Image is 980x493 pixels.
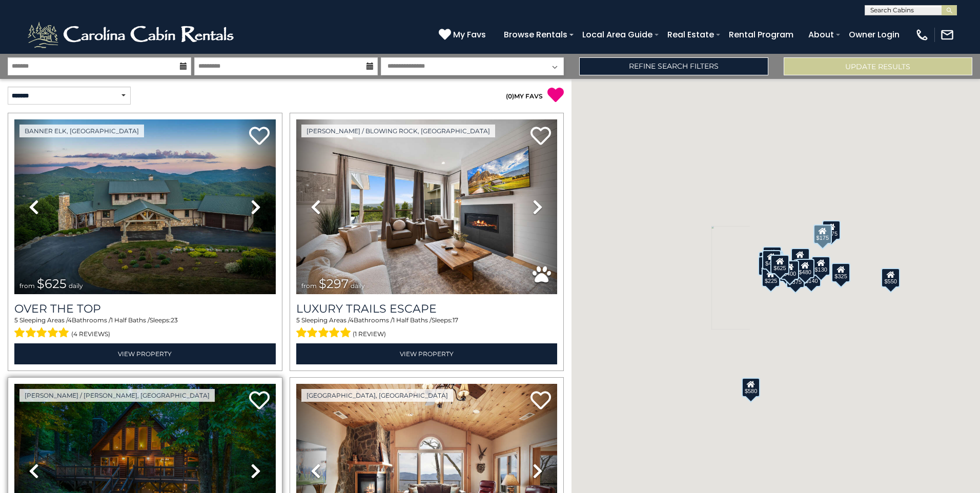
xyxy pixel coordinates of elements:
[770,255,789,274] div: $625
[662,26,719,44] a: Real Estate
[14,302,276,316] a: Over The Top
[71,327,110,341] span: (4 reviews)
[353,327,386,341] span: (1 review)
[393,316,432,324] span: 1 Half Baths /
[795,259,814,278] div: $480
[915,28,929,42] img: phone-regular-white.png
[19,125,144,137] a: Banner Elk, [GEOGRAPHIC_DATA]
[19,389,215,402] a: [PERSON_NAME] / [PERSON_NAME], [GEOGRAPHIC_DATA]
[499,26,573,44] a: Browse Rentals
[69,282,83,290] span: daily
[350,316,354,324] span: 4
[296,316,558,340] div: Sleeping Areas / Bathrooms / Sleeps:
[319,276,349,291] span: $297
[530,126,551,148] a: Add to favorites
[171,316,178,324] span: 23
[506,92,543,100] a: (0)MY FAVS
[786,269,804,288] div: $375
[301,125,495,137] a: [PERSON_NAME] / Blowing Rock, [GEOGRAPHIC_DATA]
[940,28,954,42] img: mail-regular-white.png
[296,302,558,316] a: Luxury Trails Escape
[68,316,72,324] span: 4
[791,248,809,268] div: $349
[724,26,799,44] a: Rental Program
[822,220,840,240] div: $175
[26,19,238,50] img: White-1-2.png
[111,316,150,324] span: 1 Half Baths /
[579,57,768,75] a: Refine Search Filters
[351,282,365,290] span: daily
[881,268,900,287] div: $550
[780,260,799,280] div: $400
[453,28,486,41] span: My Favs
[763,246,781,266] div: $125
[296,119,558,294] img: thumbnail_168695581.jpeg
[802,268,821,287] div: $140
[296,316,300,324] span: 5
[530,390,551,412] a: Add to favorites
[811,256,830,276] div: $130
[831,263,850,282] div: $297
[14,316,18,324] span: 5
[762,268,780,287] div: $225
[758,256,777,276] div: $230
[831,263,850,282] div: $325
[439,28,488,42] a: My Favs
[506,92,514,100] span: ( )
[453,316,458,324] span: 17
[14,316,276,340] div: Sleeping Areas / Bathrooms / Sleeps:
[784,57,972,75] button: Update Results
[14,119,276,294] img: thumbnail_167153549.jpeg
[296,343,558,364] a: View Property
[249,390,270,412] a: Add to favorites
[508,92,512,100] span: 0
[301,282,317,290] span: from
[37,276,67,291] span: $625
[301,389,453,402] a: [GEOGRAPHIC_DATA], [GEOGRAPHIC_DATA]
[844,26,905,44] a: Owner Login
[19,282,35,290] span: from
[14,343,276,364] a: View Property
[803,26,839,44] a: About
[742,378,760,397] div: $580
[249,126,270,148] a: Add to favorites
[813,224,831,244] div: $175
[762,250,781,270] div: $425
[577,26,658,44] a: Local Area Guide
